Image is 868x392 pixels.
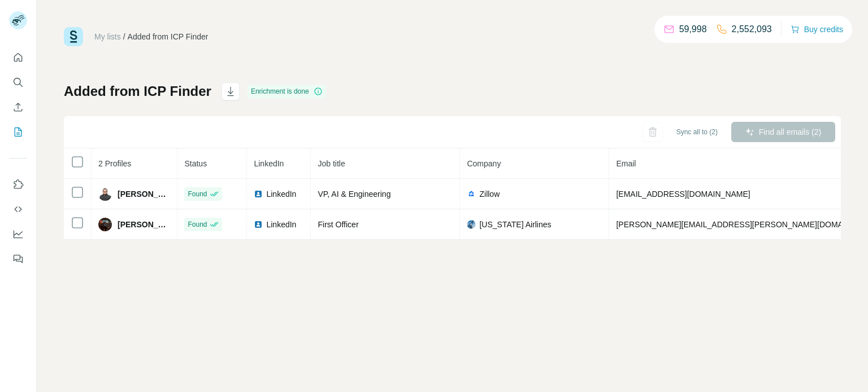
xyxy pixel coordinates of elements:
[9,122,27,142] button: My lists
[9,249,27,269] button: Feedback
[679,23,707,36] p: 59,998
[9,47,27,68] button: Quick start
[9,199,27,219] button: Use Surfe API
[98,159,131,168] span: 2 Profiles
[676,127,718,137] span: Sync all to (2)
[669,124,726,140] button: Sync all to (2)
[467,159,501,168] span: Company
[318,159,345,168] span: Job title
[467,220,476,229] img: company-logo
[254,190,263,199] img: LinkedIn logo
[128,31,209,42] div: Added from ICP Finder
[9,72,27,93] button: Search
[266,219,296,230] span: LinkedIn
[254,159,284,168] span: LinkedIn
[467,190,476,199] img: company-logo
[94,32,121,41] a: My lists
[64,27,83,46] img: Surfe Logo
[98,218,112,231] img: Avatar
[616,190,750,199] span: [EMAIL_ADDRESS][DOMAIN_NAME]
[479,188,500,200] span: Zillow
[254,220,263,229] img: LinkedIn logo
[118,188,170,200] span: [PERSON_NAME]
[9,97,27,117] button: Enrich CSV
[732,23,772,36] p: 2,552,093
[64,82,211,100] h1: Added from ICP Finder
[318,220,358,229] span: First Officer
[123,31,125,42] li: /
[98,187,112,201] img: Avatar
[188,189,207,199] span: Found
[616,159,636,168] span: Email
[184,159,207,168] span: Status
[188,219,207,230] span: Found
[791,21,843,37] button: Buy credits
[318,190,390,199] span: VP, AI & Engineering
[266,188,296,200] span: LinkedIn
[9,174,27,195] button: Use Surfe on LinkedIn
[118,219,170,230] span: [PERSON_NAME]
[248,85,326,98] div: Enrichment is done
[479,219,551,230] span: [US_STATE] Airlines
[9,224,27,244] button: Dashboard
